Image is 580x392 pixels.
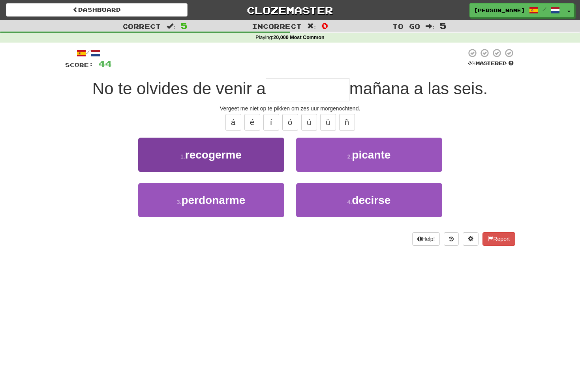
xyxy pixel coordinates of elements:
[352,194,390,206] span: decirse
[180,153,185,160] small: 1 .
[468,60,476,66] span: 0 %
[482,232,515,246] button: Report
[296,138,442,172] button: 2.picante
[122,22,161,30] span: Correct
[138,183,284,217] button: 3.perdonarme
[177,199,182,205] small: 3 .
[412,232,440,246] button: Help!
[138,138,284,172] button: 1.recogerme
[474,7,525,14] span: [PERSON_NAME]
[92,79,266,98] span: No te olvides de venir a
[352,149,390,161] span: picante
[252,22,302,30] span: Incorrect
[181,21,188,30] span: 5
[440,21,447,30] span: 5
[273,35,324,40] strong: 20,000 Most Common
[65,48,112,58] div: /
[426,23,434,30] span: :
[98,59,112,69] span: 44
[321,21,328,30] span: 0
[185,149,242,161] span: recogerme
[167,23,175,30] span: :
[469,3,564,17] a: [PERSON_NAME] /
[392,22,420,30] span: To go
[65,105,515,112] div: Vergeet me niet op te pikken om zes uur morgenochtend.
[339,114,355,131] button: ñ
[244,114,260,131] button: é
[296,183,442,217] button: 4.decirse
[263,114,279,131] button: í
[444,232,459,246] button: Round history (alt+y)
[181,194,245,206] span: perdonarme
[301,114,317,131] button: ú
[542,6,546,12] span: /
[199,3,381,17] a: Clozemaster
[347,199,352,205] small: 4 .
[6,3,188,17] a: Dashboard
[349,79,488,98] span: mañana a las seis.
[65,62,94,68] span: Score:
[282,114,298,131] button: ó
[466,60,515,67] div: Mastered
[225,114,241,131] button: á
[320,114,336,131] button: ü
[307,23,316,30] span: :
[347,153,352,160] small: 2 .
